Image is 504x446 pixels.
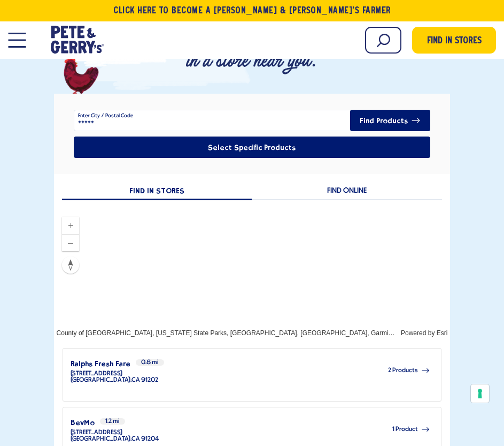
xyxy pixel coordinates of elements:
[365,27,401,54] input: Search
[471,384,489,403] button: Your consent preferences for tracking technologies
[8,33,26,48] button: Open Mobile Menu Modal Dialog
[412,27,496,54] a: Find in Stores
[427,34,482,49] span: Find in Stores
